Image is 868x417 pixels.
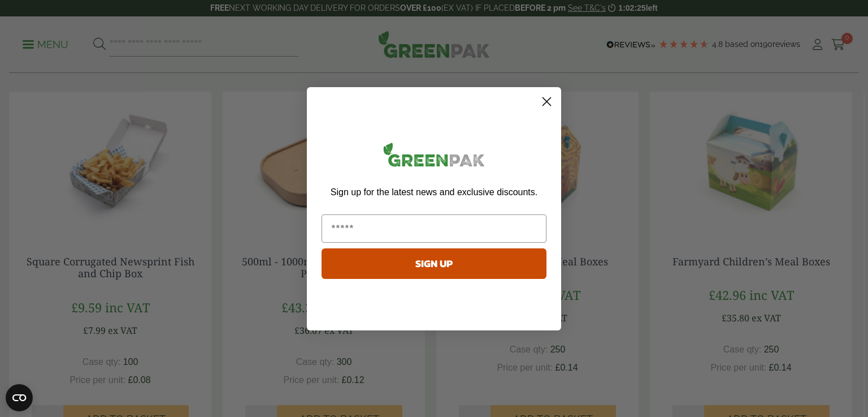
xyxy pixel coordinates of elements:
button: SIGN UP [322,248,546,279]
button: Close dialog [537,92,557,111]
input: Email [322,214,546,243]
span: Sign up for the latest news and exclusive discounts. [331,187,537,197]
img: greenpak_logo [322,138,546,176]
button: Open CMP widget [6,384,33,411]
